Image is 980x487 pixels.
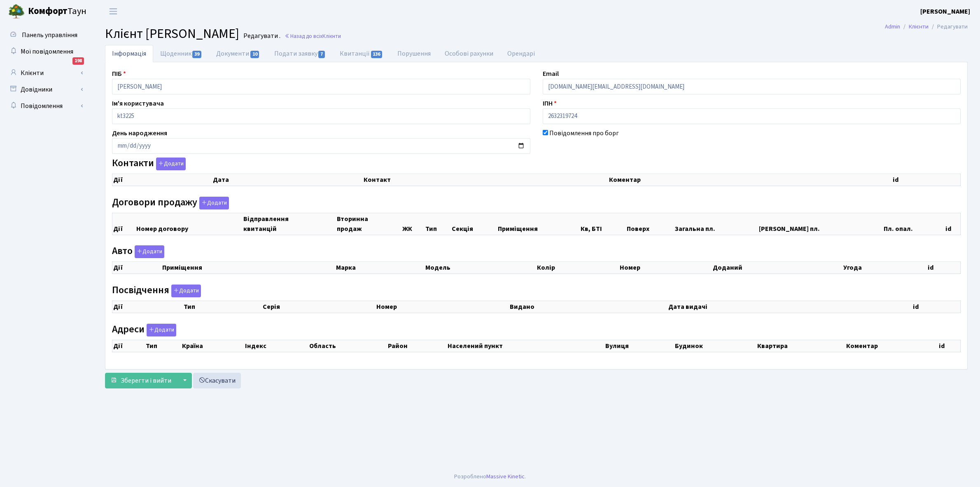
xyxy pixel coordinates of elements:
button: Посвідчення [171,285,201,297]
a: Додати [197,195,229,209]
a: Особові рахунки [438,45,500,62]
button: Договори продажу [199,197,229,209]
th: Кв, БТІ [580,213,626,235]
a: Додати [169,283,201,297]
a: Клієнти [909,22,929,31]
img: logo.png [8,3,25,20]
a: Панель управління [4,27,86,43]
th: [PERSON_NAME] пл. [758,213,883,235]
div: Розроблено . [454,472,526,481]
a: Клієнти [4,65,86,81]
a: Квитанції [333,45,390,62]
b: [PERSON_NAME] [920,7,970,16]
label: Email [543,69,559,79]
label: Ім'я користувача [112,99,164,108]
label: Контакти [112,158,186,170]
th: id [927,262,961,274]
th: id [945,213,961,235]
button: Адреси [147,324,176,336]
a: Admin [885,22,900,31]
th: Видано [509,301,667,313]
th: Вулиця [604,340,674,352]
span: 136 [371,51,383,58]
th: Тип [183,301,262,313]
th: Угода [842,262,927,274]
th: Країна [181,340,244,352]
th: Номер [376,301,509,313]
a: Мої повідомлення198 [4,43,86,60]
span: 39 [192,51,201,58]
th: Відправлення квитанцій [243,213,336,235]
a: Подати заявку [267,45,333,62]
th: Район [387,340,446,352]
button: Зберегти і вийти [105,373,177,388]
span: Клієнти [322,32,341,40]
th: Серія [262,301,376,313]
th: Секція [451,213,497,235]
li: Редагувати [929,22,968,31]
label: ІПН [543,99,557,108]
span: Клієнт [PERSON_NAME] [105,24,239,43]
th: Тип [145,340,182,352]
th: Поверх [626,213,674,235]
span: Панель управління [22,31,77,40]
span: Таун [28,5,86,19]
th: id [938,340,960,352]
th: Дії [112,174,212,186]
span: Мої повідомлення [21,47,73,56]
th: Пл. опал. [883,213,945,235]
label: Повідомлення про борг [549,128,619,138]
th: Дата [212,174,363,186]
a: Скасувати [193,373,241,388]
th: Квартира [756,340,846,352]
th: Дії [112,301,183,313]
th: id [912,301,960,313]
span: 7 [318,51,325,58]
th: Приміщення [161,262,335,274]
th: Населений пункт [447,340,604,352]
label: День народження [112,128,167,138]
th: Колір [536,262,619,274]
a: Додати [133,244,164,259]
th: Вторинна продаж [336,213,402,235]
th: Дії [112,262,161,274]
th: Будинок [674,340,756,352]
a: Додати [145,322,176,336]
th: Номер [619,262,712,274]
a: Документи [209,45,267,62]
label: Договори продажу [112,197,229,209]
button: Переключити навігацію [103,5,124,18]
a: Додати [154,156,186,171]
a: Massive Kinetic [486,472,525,481]
label: Посвідчення [112,285,201,297]
nav: breadcrumb [873,18,980,35]
small: Редагувати . [242,32,280,40]
a: Повідомлення [4,98,86,114]
span: 10 [250,51,259,58]
th: Індекс [244,340,308,352]
span: Зберегти і вийти [121,376,171,385]
th: ЖК [401,213,425,235]
th: Доданий [712,262,843,274]
b: Комфорт [28,5,68,18]
th: Область [308,340,387,352]
th: Загальна пл. [674,213,758,235]
label: Авто [112,245,164,258]
th: Тип [425,213,451,235]
th: Коментар [845,340,938,352]
a: Щоденник [153,45,209,62]
th: Приміщення [497,213,580,235]
button: Авто [135,245,164,258]
div: 198 [72,57,84,65]
button: Контакти [156,158,186,170]
a: [PERSON_NAME] [920,7,970,16]
th: Номер договору [135,213,242,235]
th: Модель [425,262,537,274]
th: Дії [112,340,145,352]
a: Назад до всіхКлієнти [285,32,341,40]
label: ПІБ [112,69,126,79]
a: Орендарі [500,45,542,62]
th: Марка [335,262,425,274]
a: Порушення [390,45,438,62]
th: Коментар [608,174,892,186]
